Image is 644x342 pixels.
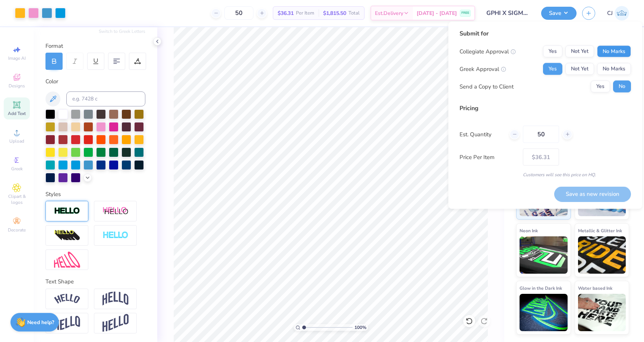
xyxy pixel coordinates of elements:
[99,28,145,34] button: Switch to Greek Letters
[591,81,610,93] button: Yes
[520,236,568,274] img: Neon Ink
[8,55,26,61] span: Image AI
[523,126,559,143] input: – –
[8,227,26,233] span: Decorate
[460,104,631,113] div: Pricing
[520,227,538,234] span: Neon Ink
[11,166,23,172] span: Greek
[54,252,80,268] img: Free Distort
[45,277,145,286] div: Text Shape
[102,314,129,332] img: Rise
[460,171,631,178] div: Customers will see this price on HQ.
[461,10,469,16] span: FREE
[543,63,562,75] button: Yes
[460,65,506,73] div: Greek Approval
[520,284,562,292] span: Glow in the Dark Ink
[54,316,80,330] img: Flag
[597,46,631,57] button: No Marks
[296,9,314,17] span: Per Item
[54,230,80,242] img: 3d Illusion
[354,324,366,331] span: 100 %
[9,83,25,89] span: Designs
[481,6,536,21] input: Untitled Design
[615,6,629,21] img: Claire Jeter
[578,227,622,234] span: Metallic & Glitter Ink
[417,9,457,17] span: [DATE] - [DATE]
[460,29,631,38] div: Submit for
[597,63,631,75] button: No Marks
[460,153,517,161] label: Price Per Item
[224,6,253,20] input: – –
[54,207,80,215] img: Stroke
[102,231,129,240] img: Negative Space
[578,236,626,274] img: Metallic & Glitter Ink
[460,130,504,139] label: Est. Quantity
[278,9,294,17] span: $36.31
[9,138,24,144] span: Upload
[460,82,514,91] div: Send a Copy to Client
[578,284,612,292] span: Water based Ink
[4,193,30,205] span: Clipart & logos
[565,46,594,57] button: Not Yet
[8,111,26,116] span: Add Text
[375,9,403,17] span: Est. Delivery
[607,9,613,18] span: CJ
[102,206,129,216] img: Shadow
[45,42,146,50] div: Format
[45,77,145,86] div: Color
[27,319,54,326] strong: Need help?
[54,294,80,304] img: Arc
[520,294,568,331] img: Glow in the Dark Ink
[543,46,562,57] button: Yes
[541,7,577,20] button: Save
[66,91,145,106] input: e.g. 7428 c
[348,9,360,17] span: Total
[323,9,346,17] span: $1,815.50
[613,81,631,93] button: No
[102,292,129,306] img: Arch
[607,6,629,21] a: CJ
[565,63,594,75] button: Not Yet
[460,47,516,56] div: Collegiate Approval
[578,294,626,331] img: Water based Ink
[45,190,145,199] div: Styles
